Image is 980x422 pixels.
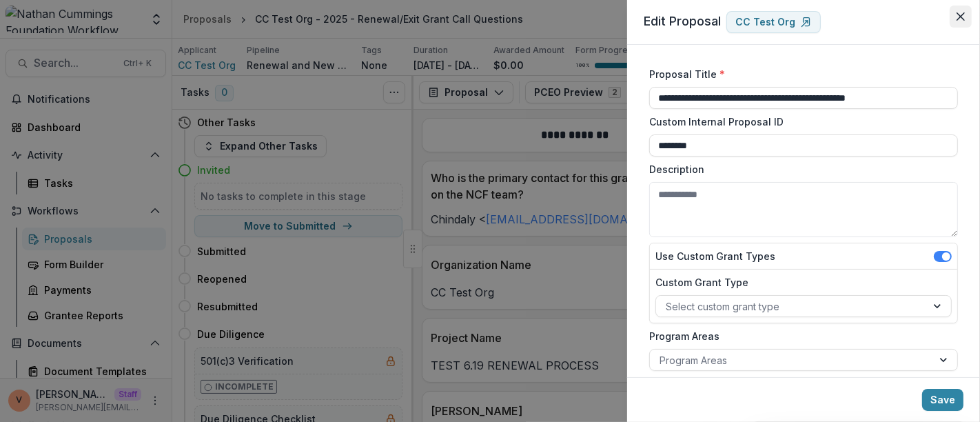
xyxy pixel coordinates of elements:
label: Use Custom Grant Types [655,249,775,263]
label: Description [649,162,950,177]
label: Proposal Title [649,67,950,81]
button: Close [950,6,972,28]
label: Custom Grant Type [655,275,943,290]
a: CC Test Org [726,11,821,33]
label: Program Areas [649,329,950,343]
p: CC Test Org [735,17,795,28]
span: Edit Proposal [644,14,721,28]
label: Custom Internal Proposal ID [649,114,950,129]
label: Requested Amount [649,376,950,391]
button: Save [922,389,963,411]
